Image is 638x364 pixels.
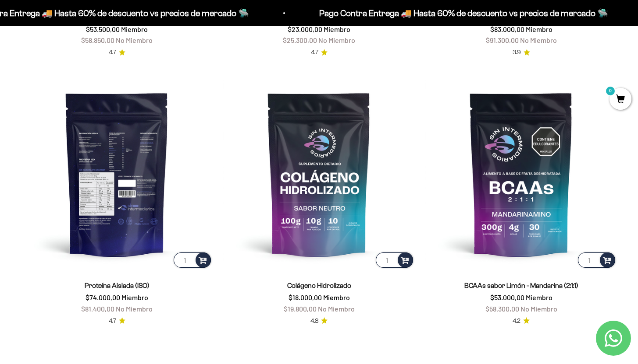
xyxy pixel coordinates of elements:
[86,25,120,33] span: $53.500,00
[324,25,350,33] span: Miembro
[121,293,148,301] span: Miembro
[288,25,322,33] span: $23.000,00
[605,86,616,96] mark: 0
[490,25,524,33] span: $83.000,00
[486,36,519,44] span: $91.300,00
[81,36,114,44] span: $58.850,00
[464,282,578,289] a: BCAAs sabor Limón - Mandarina (2:1:1)
[520,36,557,44] span: No Miembro
[323,293,350,301] span: Miembro
[490,293,524,301] span: $53.000,00
[116,36,153,44] span: No Miembro
[526,293,552,301] span: Miembro
[116,304,153,313] span: No Miembro
[310,316,328,326] a: 4.84.8 de 5.0 estrellas
[109,48,125,57] a: 4.74.7 de 5.0 estrellas
[513,48,530,57] a: 3.93.9 de 5.0 estrellas
[81,304,114,313] span: $81.400,00
[485,304,519,313] span: $58.300,00
[310,316,318,326] span: 4.8
[311,48,328,57] a: 4.74.7 de 5.0 estrellas
[109,316,125,326] a: 4.74.7 de 5.0 estrellas
[314,6,603,20] p: Pago Contra Entrega 🚚 Hasta 60% de descuento vs precios de mercado 🛸
[109,316,116,326] span: 4.7
[21,78,213,269] img: Proteína Aislada (ISO)
[85,282,150,289] a: Proteína Aislada (ISO)
[513,48,521,57] span: 3.9
[283,36,317,44] span: $25.300,00
[121,25,148,33] span: Miembro
[513,316,530,326] a: 4.24.2 de 5.0 estrellas
[318,304,355,313] span: No Miembro
[284,304,317,313] span: $19.800,00
[287,282,351,289] a: Colágeno Hidrolizado
[86,293,120,301] span: $74.000,00
[526,25,552,33] span: Miembro
[311,48,318,57] span: 4.7
[318,36,355,44] span: No Miembro
[109,48,116,57] span: 4.7
[289,293,322,301] span: $18.000,00
[513,316,520,326] span: 4.2
[609,95,631,105] a: 0
[520,304,557,313] span: No Miembro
